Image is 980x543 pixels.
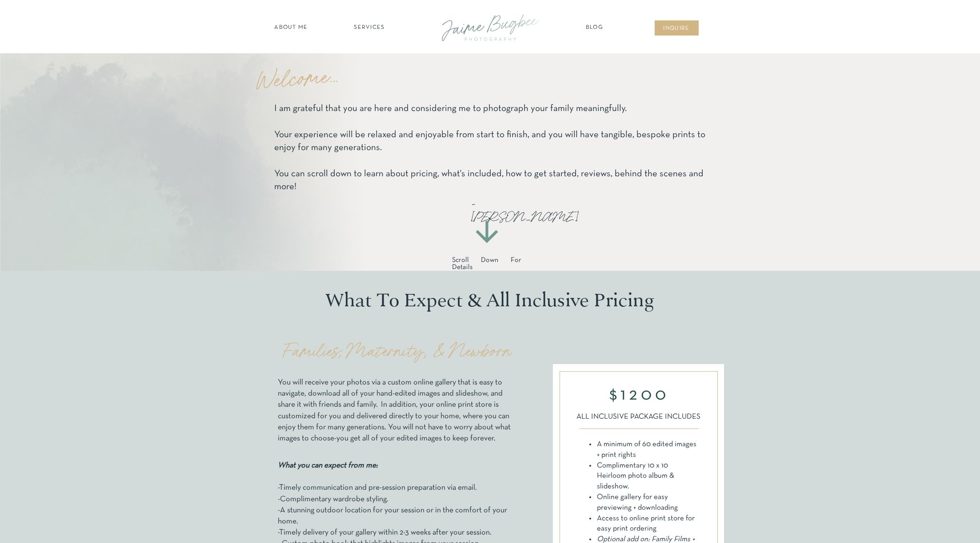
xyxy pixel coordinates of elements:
a: SERVICES [344,24,395,32]
a: about ME [272,24,311,32]
a: Blog [584,24,606,32]
p: I am grateful that you are here and considering me to photograph your family meaningfully. Your e... [274,102,706,191]
p: $1200 [590,386,688,404]
p: You will receive your photos via a custom online gallery that is easy to navigate, download all o... [278,377,516,447]
p: Scroll Down For Details [452,257,521,266]
p: ALL INCLUSIVE PACKAGE INCLUDES [572,412,705,423]
h2: Families, Maternity, & Newborn [279,339,516,364]
li: A minimum of 60 edited images + print rights [596,439,699,460]
li: Complimentary 10 x 10 Heirloom photo album & slideshow. [596,460,699,492]
p: Welcome... [255,53,444,97]
li: Online gallery for easy previewing + downloading [596,492,699,513]
a: inqUIre [659,24,695,33]
b: What you can expect from me: [278,462,378,469]
a: I am grateful that you are here and considering me to photograph your family meaningfully.Your ex... [274,102,706,191]
li: Access to online print store for easy print ordering [596,513,699,535]
p: -[PERSON_NAME] [470,197,511,213]
h2: What To Expect & All Inclusive Pricing [323,289,658,317]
